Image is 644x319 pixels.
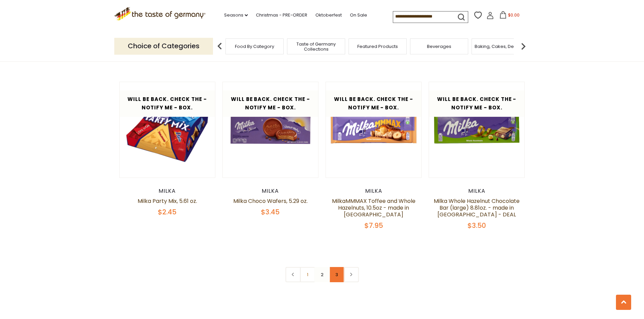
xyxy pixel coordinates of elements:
img: Milka [429,82,525,178]
img: Milka [223,82,318,178]
a: Baking, Cakes, Desserts [475,44,527,49]
img: MilkaMMMAX [326,82,422,178]
a: Christmas - PRE-ORDER [256,11,307,19]
a: Beverages [427,44,451,49]
a: MilkaMMMAX Toffee and Whole Hazelnuts, 10.5oz - made in [GEOGRAPHIC_DATA] [332,197,415,218]
div: Milka [326,188,422,194]
img: next arrow [517,39,530,53]
a: Milka Whole Hazelnut Chocolate Bar (large) 8.81oz. - made in [GEOGRAPHIC_DATA] - DEAL [434,197,520,218]
span: $3.45 [261,207,280,217]
span: $7.95 [364,221,383,230]
a: Seasons [224,11,248,19]
div: Milka [119,188,216,194]
a: On Sale [350,11,367,19]
img: Milka [120,82,215,178]
span: $2.45 [158,207,176,217]
a: Oktoberfest [315,11,342,19]
p: Choice of Categories [114,38,213,54]
div: Milka [429,188,525,194]
a: Milka Party Mix, 5.61 oz. [138,197,197,205]
a: Milka Choco Wafers, 5.29 oz. [233,197,308,205]
a: Taste of Germany Collections [289,42,343,52]
img: previous arrow [213,39,226,53]
button: $0.00 [495,11,524,21]
a: Featured Products [357,44,398,49]
span: $0.00 [508,12,520,18]
a: Food By Category [235,44,274,49]
a: 3 [329,267,344,282]
a: 1 [300,267,315,282]
div: Milka [222,188,319,194]
span: $3.50 [468,221,486,230]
